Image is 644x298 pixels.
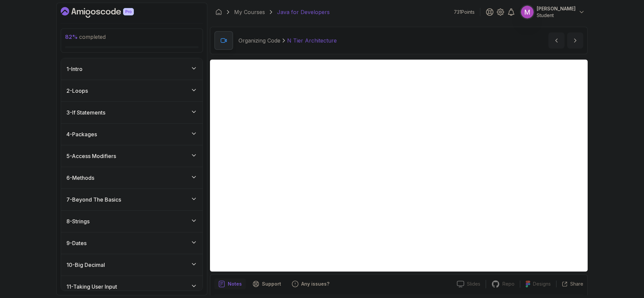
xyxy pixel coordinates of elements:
[66,283,117,291] h3: 11 - Taking User Input
[61,211,203,232] button: 8-Strings
[61,102,203,123] button: 3-If Statements
[570,281,583,287] p: Share
[277,8,330,16] p: Java for Developers
[66,108,105,117] h3: 3 - If Statements
[61,58,203,80] button: 1-Intro
[61,232,203,254] button: 9-Dates
[61,276,203,297] button: 11-Taking User Input
[66,174,94,182] h3: 6 - Methods
[66,217,90,225] h3: 8 - Strings
[65,33,106,40] span: completed
[66,152,116,160] h3: 5 - Access Modifiers
[548,32,565,49] button: previous content
[533,281,551,287] p: Designs
[262,281,281,287] p: Support
[454,9,475,15] p: 731 Points
[537,5,576,12] p: [PERSON_NAME]
[61,167,203,189] button: 6-Methods
[61,145,203,167] button: 5-Access Modifiers
[61,7,149,18] a: Dashboard
[228,281,242,287] p: Notes
[61,124,203,145] button: 4-Packages
[238,36,280,45] p: Organizing Code
[215,9,222,15] a: Dashboard
[556,281,583,287] button: Share
[66,130,97,138] h3: 4 - Packages
[521,5,585,19] button: user profile image[PERSON_NAME]Student
[61,189,203,210] button: 7-Beyond The Basics
[61,254,203,276] button: 10-Big Decimal
[234,8,265,16] a: My Courses
[537,12,576,19] p: Student
[288,279,333,289] button: Feedback button
[66,87,88,95] h3: 2 - Loops
[567,32,583,49] button: next content
[66,261,105,269] h3: 10 - Big Decimal
[502,281,515,287] p: Repo
[61,80,203,101] button: 2-Loops
[249,279,285,289] button: Support button
[66,239,87,247] h3: 9 - Dates
[287,36,337,45] p: N Tier Architecture
[521,6,534,18] img: user profile image
[66,65,83,73] h3: 1 - Intro
[301,281,329,287] p: Any issues?
[467,281,480,287] p: Slides
[65,33,78,40] span: 82 %
[66,196,121,204] h3: 7 - Beyond The Basics
[210,60,588,272] iframe: 7 - N Tier Architecture
[214,279,246,289] button: notes button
